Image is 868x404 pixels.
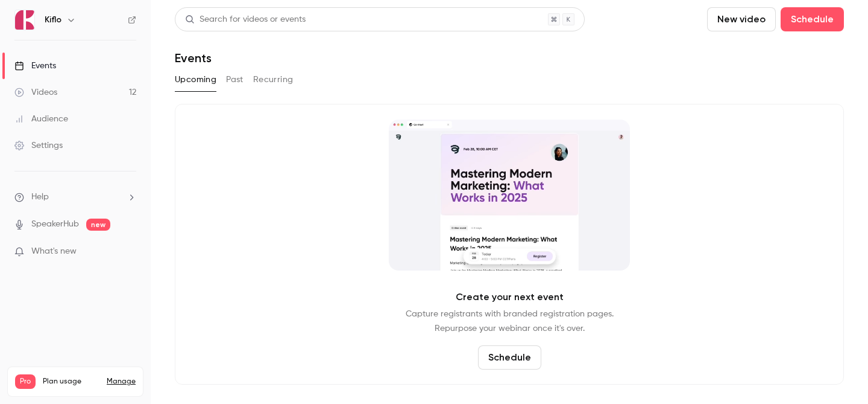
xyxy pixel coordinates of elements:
[226,70,244,89] button: Past
[14,86,57,98] div: Videos
[456,290,564,304] p: Create your next event
[253,70,294,89] button: Recurring
[31,218,79,231] a: SpeakerHub
[31,191,49,204] span: Help
[478,345,541,370] button: Schedule
[406,307,614,336] p: Capture registrants with branded registration pages. Repurpose your webinar once it's over.
[14,191,136,204] li: help-dropdown-opener
[15,10,34,30] img: Kiflo
[781,7,844,31] button: Schedule
[45,14,61,26] h6: Kiflo
[14,60,56,72] div: Events
[175,51,212,65] h1: Events
[185,13,306,26] div: Search for videos or events
[15,374,36,389] span: Pro
[31,245,77,258] span: What's new
[175,70,216,89] button: Upcoming
[122,246,136,257] iframe: Noticeable Trigger
[107,377,136,386] a: Manage
[43,377,99,386] span: Plan usage
[707,7,776,31] button: New video
[14,113,68,125] div: Audience
[86,219,110,231] span: new
[14,139,63,152] div: Settings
